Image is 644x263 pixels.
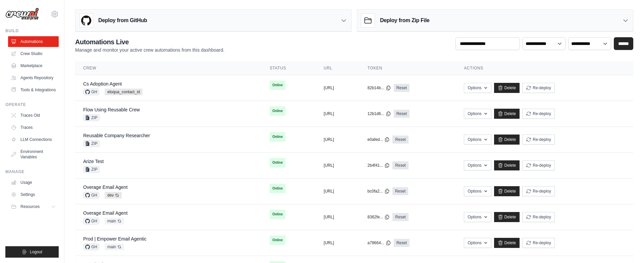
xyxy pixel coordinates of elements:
[270,235,285,245] span: Online
[75,61,262,75] th: Crew
[8,189,59,200] a: Settings
[8,36,59,47] a: Automations
[494,135,520,145] a: Delete
[83,107,140,112] a: Flow Using Reusable Crew
[8,48,59,59] a: Crew Studio
[522,83,555,93] button: Re-deploy
[392,136,408,144] a: Reset
[83,210,127,216] a: Overage Email Agent
[270,210,285,219] span: Online
[368,111,391,116] button: 12b1d6...
[270,132,285,142] span: Online
[464,212,491,222] button: Options
[30,249,42,255] span: Logout
[360,61,456,75] th: Token
[262,61,316,75] th: Status
[8,122,59,133] a: Traces
[83,81,122,87] a: Cs Adoption Agent
[494,212,520,222] a: Delete
[83,185,127,190] a: Overage Email Agent
[105,192,122,199] span: dev
[83,192,99,199] span: GH
[8,72,59,83] a: Agents Repository
[464,83,491,93] button: Options
[105,89,143,95] span: eloqua_contact_id
[394,84,410,92] a: Reset
[494,160,520,170] a: Delete
[8,177,59,188] a: Usage
[522,212,555,222] button: Re-deploy
[522,186,555,196] button: Re-deploy
[270,158,285,167] span: Online
[8,146,59,162] a: Environment Variables
[8,201,59,212] button: Resources
[464,238,491,248] button: Options
[368,189,390,194] button: bc0fa2...
[464,135,491,145] button: Options
[522,109,555,119] button: Re-deploy
[5,246,59,258] button: Logout
[79,14,93,27] img: GitHub Logo
[494,83,520,93] a: Delete
[83,89,99,95] span: GH
[83,114,100,121] span: ZIP
[83,218,99,224] span: GH
[75,37,224,47] h2: Automations Live
[380,16,429,24] h3: Deploy from Zip File
[270,106,285,116] span: Online
[522,160,555,170] button: Re-deploy
[5,169,59,174] div: Manage
[83,140,100,147] span: ZIP
[392,213,408,221] a: Reset
[270,81,285,90] span: Online
[368,137,390,142] button: e0afed...
[98,16,147,24] h3: Deploy from GitHub
[105,218,124,224] span: main
[5,8,39,20] img: Logo
[394,239,410,247] a: Reset
[368,240,391,246] button: a78664...
[83,244,99,250] span: GH
[8,85,59,95] a: Tools & Integrations
[494,109,520,119] a: Delete
[75,47,224,53] p: Manage and monitor your active crew automations from this dashboard.
[368,85,391,91] button: 82b14b...
[368,163,390,168] button: 2b4f41...
[464,109,491,119] button: Options
[8,134,59,145] a: LLM Connections
[270,184,285,193] span: Online
[456,61,633,75] th: Actions
[494,186,520,196] a: Delete
[105,244,124,250] span: main
[83,236,147,242] a: Prod | Empower Email Agentic
[494,238,520,248] a: Delete
[464,160,491,170] button: Options
[394,110,410,118] a: Reset
[83,133,150,138] a: Reusable Company Researcher
[522,135,555,145] button: Re-deploy
[83,166,100,173] span: ZIP
[8,60,59,71] a: Marketplace
[464,186,491,196] button: Options
[522,238,555,248] button: Re-deploy
[392,187,408,195] a: Reset
[20,204,40,209] span: Resources
[8,110,59,121] a: Traces Old
[5,28,59,34] div: Build
[5,102,59,107] div: Operate
[316,61,360,75] th: URL
[392,161,408,169] a: Reset
[368,214,390,220] button: 8362fe...
[83,159,104,164] a: Arize Test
